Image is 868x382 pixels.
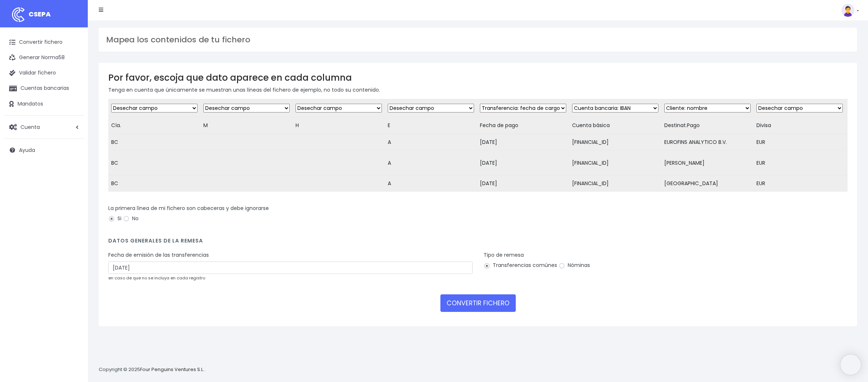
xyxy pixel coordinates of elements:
[4,35,84,50] a: Convertir fichero
[484,251,524,259] label: Tipo de remesa
[108,72,848,83] h3: Por favor, escoja que dato aparece en cada columna
[108,151,200,175] td: BC
[108,86,848,94] p: Tenga en cuenta que únicamente se muestran unas líneas del fichero de ejemplo, no todo su contenido.
[4,50,84,65] a: Generar Norma58
[477,117,569,134] td: Fecha de pago
[108,134,200,151] td: BC
[841,4,854,17] img: profile
[385,151,477,175] td: A
[477,151,569,175] td: [DATE]
[569,175,661,192] td: [FINANCIAL_ID]
[569,151,661,175] td: [FINANCIAL_ID]
[4,119,84,135] a: Cuenta
[123,215,139,222] label: No
[4,81,84,96] a: Cuentas bancarias
[108,251,209,259] label: Fecha de emisión de las transferencias
[200,117,293,134] td: M
[661,151,754,175] td: [PERSON_NAME]
[569,117,661,134] td: Cuenta básica
[4,142,84,158] a: Ayuda
[19,146,35,154] span: Ayuda
[661,175,754,192] td: [GEOGRAPHIC_DATA]
[385,175,477,192] td: A
[108,238,848,248] h4: Datos generales de la remesa
[754,117,846,134] td: Divisa
[477,175,569,192] td: [DATE]
[754,151,846,175] td: EUR
[484,261,557,269] label: Transferencias comúnes
[569,134,661,151] td: [FINANCIAL_ID]
[140,366,204,373] a: Four Penguins Ventures S.L.
[661,117,754,134] td: Destinat.Pago
[559,261,590,269] label: Nóminas
[108,175,200,192] td: BC
[99,366,205,374] p: Copyright © 2025 .
[20,123,40,130] span: Cuenta
[754,175,846,192] td: EUR
[385,117,477,134] td: E
[106,35,850,45] h3: Mapea los contenidos de tu fichero
[108,117,200,134] td: Cía.
[385,134,477,151] td: A
[4,65,84,81] a: Validar fichero
[661,134,754,151] td: EUROFINS ANALYTICO B.V.
[108,215,121,222] label: Si
[9,5,27,24] img: logo
[293,117,385,134] td: H
[4,96,84,112] a: Mandatos
[477,134,569,151] td: [DATE]
[108,275,205,281] small: en caso de que no se incluya en cada registro
[440,294,516,312] button: CONVERTIR FICHERO
[108,205,269,212] label: La primera línea de mi fichero son cabeceras y debe ignorarse
[754,134,846,151] td: EUR
[29,9,51,19] span: CSEPA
